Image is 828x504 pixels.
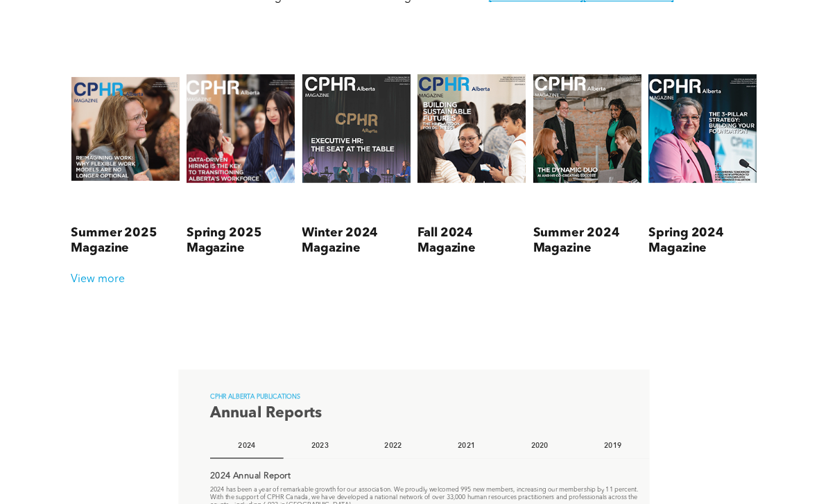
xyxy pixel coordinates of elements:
[302,225,411,256] h3: Winter 2024 Magazine
[417,225,526,256] h3: Fall 2024 Magazine
[583,442,642,451] h4: 2019
[648,225,757,256] h3: Spring 2024 Magazine
[533,225,642,256] h3: Summer 2024 Magazine
[291,442,350,451] h4: 2023
[510,442,569,451] h4: 2020
[363,442,422,451] h4: 2022
[71,225,180,256] h3: Summer 2025 Magazine
[210,394,300,400] span: CPHR ALBERTA PUBLICATIONS
[217,442,276,451] h4: 2024
[64,273,764,286] div: View more
[210,470,650,480] p: 2024 Annual Report
[437,442,496,451] h4: 2021
[187,225,295,256] h3: Spring 2025 Magazine
[210,406,322,421] span: Annual Reports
